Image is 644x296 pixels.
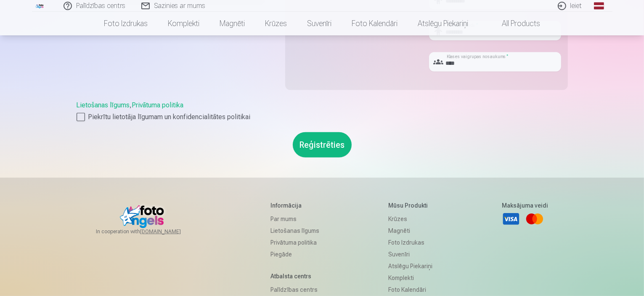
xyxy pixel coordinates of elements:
h5: Atbalsta centrs [270,272,319,280]
a: Atslēgu piekariņi [388,260,432,272]
a: Komplekti [158,12,209,35]
span: In cooperation with [96,228,201,235]
h5: Mūsu produkti [388,201,432,210]
a: Lietošanas līgums [77,101,130,109]
img: /fa1 [35,3,45,8]
a: Lietošanas līgums [270,225,319,237]
a: Foto izdrukas [94,12,158,35]
div: , [77,100,568,122]
a: Atslēgu piekariņi [408,12,478,35]
a: Par mums [270,213,319,225]
label: Piekrītu lietotāja līgumam un konfidencialitātes politikai [77,112,568,122]
a: Visa [502,210,520,228]
h5: Maksājuma veidi [502,201,548,210]
a: Privātuma politika [132,101,184,109]
a: Suvenīri [297,12,342,35]
a: Piegāde [270,248,319,260]
a: Privātuma politika [270,237,319,248]
a: [DOMAIN_NAME] [140,228,201,235]
a: Krūzes [255,12,297,35]
h5: Informācija [270,201,319,210]
a: Foto izdrukas [388,237,432,248]
a: Foto kalendāri [388,284,432,296]
a: Magnēti [209,12,255,35]
a: Suvenīri [388,248,432,260]
a: Krūzes [388,213,432,225]
a: Komplekti [388,272,432,284]
button: Reģistrēties [293,132,352,157]
a: Mastercard [525,210,544,228]
a: All products [478,12,550,35]
a: Foto kalendāri [342,12,408,35]
a: Palīdzības centrs [270,284,319,296]
a: Magnēti [388,225,432,237]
